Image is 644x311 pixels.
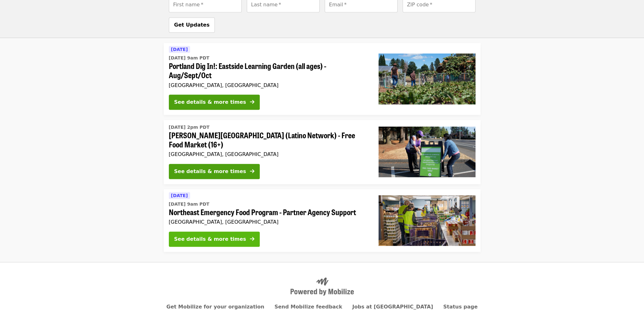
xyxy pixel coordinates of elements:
a: Status page [443,304,478,310]
a: See details for "Portland Dig In!: Eastside Learning Garden (all ages) - Aug/Sept/Oct" [164,43,481,115]
nav: Primary footer navigation [169,303,475,311]
img: Portland Dig In!: Eastside Learning Garden (all ages) - Aug/Sept/Oct organized by Oregon Food Bank [379,53,475,104]
i: arrow-right icon [250,236,254,242]
a: Jobs at [GEOGRAPHIC_DATA] [352,304,433,310]
span: Portland Dig In!: Eastside Learning Garden (all ages) - Aug/Sept/Oct [169,61,368,80]
a: Get Mobilize for your organization [166,304,264,310]
img: Powered by Mobilize [290,277,354,296]
span: Get Updates [174,22,210,28]
span: [DATE] [171,47,188,52]
span: Northeast Emergency Food Program - Partner Agency Support [169,208,368,217]
img: Rigler Elementary School (Latino Network) - Free Food Market (16+) organized by Oregon Food Bank [379,127,475,177]
button: See details & more times [169,164,260,179]
time: [DATE] 2pm PDT [169,124,210,131]
button: See details & more times [169,95,260,110]
a: See details for "Rigler Elementary School (Latino Network) - Free Food Market (16+)" [164,120,481,184]
div: [GEOGRAPHIC_DATA], [GEOGRAPHIC_DATA] [169,82,368,88]
button: Get Updates [169,17,215,33]
div: See details & more times [174,235,246,243]
div: See details & more times [174,168,246,175]
button: See details & more times [169,232,260,247]
a: Send Mobilize feedback [274,304,342,310]
img: Northeast Emergency Food Program - Partner Agency Support organized by Oregon Food Bank [379,195,475,246]
time: [DATE] 9am PDT [169,201,209,208]
span: [PERSON_NAME][GEOGRAPHIC_DATA] (Latino Network) - Free Food Market (16+) [169,131,368,149]
i: arrow-right icon [250,99,254,105]
span: [DATE] [171,193,188,198]
time: [DATE] 9am PDT [169,55,209,61]
div: [GEOGRAPHIC_DATA], [GEOGRAPHIC_DATA] [169,219,368,225]
div: See details & more times [174,98,246,106]
a: See details for "Northeast Emergency Food Program - Partner Agency Support" [164,189,481,252]
div: [GEOGRAPHIC_DATA], [GEOGRAPHIC_DATA] [169,151,368,157]
i: arrow-right icon [250,168,254,174]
